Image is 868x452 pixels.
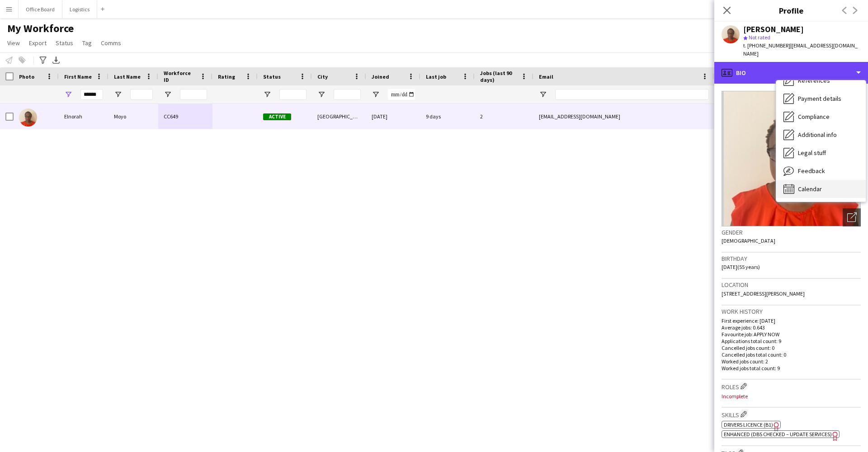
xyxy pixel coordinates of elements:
[798,149,826,157] span: Legal stuff
[798,167,825,175] span: Feedback
[724,431,832,438] span: Enhanced (DBS Checked – Update Services)
[722,358,861,365] p: Worked jobs count: 2
[749,34,770,41] span: Not rated
[722,324,861,331] p: Average jobs: 0.643
[263,90,271,99] button: Open Filter Menu
[798,76,830,85] span: References
[7,22,74,35] span: My Workforce
[722,331,861,338] p: Favourite job: APPLY NOW
[164,70,196,83] span: Workforce ID
[7,39,20,47] span: View
[776,162,866,180] div: Feedback
[743,42,858,57] span: | [EMAIL_ADDRESS][DOMAIN_NAME]
[38,55,48,66] app-action-btn: Advanced filters
[130,89,153,100] input: Last Name Filter Input
[724,421,773,428] span: Drivers Licence (B1)
[372,73,389,80] span: Joined
[743,25,804,33] div: [PERSON_NAME]
[218,73,235,80] span: Rating
[843,208,861,226] div: Open photos pop-in
[776,108,866,126] div: Compliance
[798,94,841,103] span: Payment details
[743,42,790,49] span: t. [PHONE_NUMBER]
[722,410,861,419] h3: Skills
[798,131,837,139] span: Additional info
[714,5,868,16] h3: Profile
[426,73,446,80] span: Last job
[722,338,861,344] p: Applications total count: 9
[108,104,158,129] div: Moyo
[52,37,77,49] a: Status
[317,73,328,80] span: City
[533,104,714,129] div: [EMAIL_ADDRESS][DOMAIN_NAME]
[80,89,103,100] input: First Name Filter Input
[25,37,50,49] a: Export
[539,73,553,80] span: Email
[64,90,72,99] button: Open Filter Menu
[776,89,866,108] div: Payment details
[114,90,122,99] button: Open Filter Menu
[279,89,307,100] input: Status Filter Input
[722,254,861,263] h3: Birthday
[372,90,380,99] button: Open Filter Menu
[722,365,861,372] p: Worked jobs total count: 9
[158,104,212,129] div: CC649
[722,228,861,236] h3: Gender
[722,351,861,358] p: Cancelled jobs total count: 0
[722,281,861,289] h3: Location
[555,89,709,100] input: Email Filter Input
[19,108,37,127] img: Elnorah Moyo
[722,344,861,351] p: Cancelled jobs count: 0
[29,39,47,47] span: Export
[164,90,172,99] button: Open Filter Menu
[714,62,868,84] div: Bio
[312,104,366,129] div: [GEOGRAPHIC_DATA]
[19,73,34,80] span: Photo
[388,89,415,100] input: Joined Filter Input
[56,39,73,47] span: Status
[64,73,92,80] span: First Name
[722,317,861,324] p: First experience: [DATE]
[722,237,775,244] span: [DEMOGRAPHIC_DATA]
[776,144,866,162] div: Legal stuff
[722,307,861,315] h3: Work history
[51,55,61,66] app-action-btn: Export XLSX
[19,0,62,18] button: Office Board
[97,37,125,49] a: Comms
[263,113,291,120] span: Active
[79,37,95,49] a: Tag
[475,104,533,129] div: 2
[366,104,420,129] div: [DATE]
[480,70,517,83] span: Jobs (last 90 days)
[4,37,24,49] a: View
[798,185,822,193] span: Calendar
[101,39,121,47] span: Comms
[59,104,108,129] div: Elnorah
[82,39,92,47] span: Tag
[334,89,361,100] input: City Filter Input
[317,90,325,99] button: Open Filter Menu
[722,91,861,226] img: Crew avatar or photo
[722,393,861,400] p: Incomplete
[263,73,281,80] span: Status
[539,90,547,99] button: Open Filter Menu
[776,126,866,144] div: Additional info
[798,113,830,121] span: Compliance
[62,0,97,18] button: Logistics
[722,290,805,297] span: [STREET_ADDRESS][PERSON_NAME]
[776,71,866,89] div: References
[420,104,475,129] div: 9 days
[722,381,861,391] h3: Roles
[776,180,866,198] div: Calendar
[180,89,207,100] input: Workforce ID Filter Input
[722,264,760,270] span: [DATE] (55 years)
[114,73,141,80] span: Last Name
